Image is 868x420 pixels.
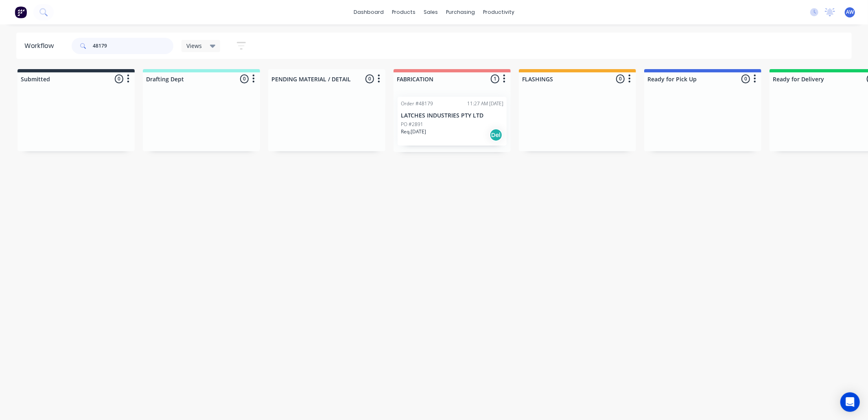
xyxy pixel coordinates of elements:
[398,97,507,146] div: Order #4817911:27 AM [DATE]LATCHES INDUSTRIES PTY LTDPO #2891Req.[DATE]Del
[401,121,423,128] p: PO #2891
[350,6,388,18] a: dashboard
[401,100,433,107] div: Order #48179
[24,41,58,51] div: Workflow
[388,6,420,18] div: products
[420,6,442,18] div: sales
[490,128,503,141] div: Del
[186,41,202,50] span: Views
[401,128,426,135] p: Req. [DATE]
[93,38,173,54] input: Search for orders...
[401,112,503,119] p: LATCHES INDUSTRIES PTY LTD
[442,6,479,18] div: purchasing
[840,392,860,412] div: Open Intercom Messenger
[846,9,854,16] span: AW
[467,100,503,107] div: 11:27 AM [DATE]
[479,6,518,18] div: productivity
[15,6,27,18] img: Factory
